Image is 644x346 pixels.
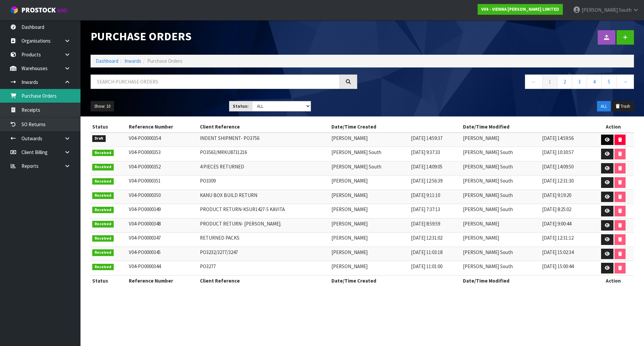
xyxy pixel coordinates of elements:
[127,275,198,286] th: Reference Number
[463,235,499,241] span: [PERSON_NAME]
[411,220,440,227] span: [DATE] 8:59:59
[463,178,513,184] span: [PERSON_NAME] South
[91,30,357,43] h1: Purchase Orders
[198,247,330,261] td: PO3232/3277/3247
[92,135,106,142] span: Draft
[525,75,543,89] a: ←
[91,275,127,286] th: Status
[411,163,442,170] span: [DATE] 14:09:05
[92,249,114,256] span: Received
[463,192,513,198] span: [PERSON_NAME] South
[147,58,182,64] span: Purchase Orders
[92,150,114,156] span: Received
[198,233,330,247] td: RETURNED PACKS
[411,235,442,241] span: [DATE] 12:31:02
[331,206,368,212] span: [PERSON_NAME]
[198,261,330,276] td: PO3277
[542,206,571,212] span: [DATE] 8:25:02
[331,249,368,255] span: [PERSON_NAME]
[198,190,330,204] td: KANU BOX BUILD RETURN
[411,135,442,141] span: [DATE] 14:59:37
[198,275,330,286] th: Client Reference
[127,247,198,261] td: V04-PO0000345
[331,192,368,198] span: [PERSON_NAME]
[331,235,368,241] span: [PERSON_NAME]
[542,135,574,141] span: [DATE] 14:59:56
[592,275,634,286] th: Action
[198,218,330,233] td: PRODUCT RETURN- [PERSON_NAME].
[542,235,574,241] span: [DATE] 12:31:12
[124,58,141,64] a: Inwards
[592,121,634,132] th: Action
[572,75,587,89] a: 3
[127,233,198,247] td: V04-PO0000347
[92,164,114,170] span: Received
[198,121,330,132] th: Client Reference
[127,133,198,147] td: V04-PO0000354
[411,206,440,212] span: [DATE] 7:37:13
[463,149,513,155] span: [PERSON_NAME] South
[557,75,572,89] a: 2
[463,135,499,141] span: [PERSON_NAME]
[542,178,574,184] span: [DATE] 12:31:30
[411,249,442,255] span: [DATE] 11:03:18
[331,220,368,227] span: [PERSON_NAME]
[96,58,118,64] a: Dashboard
[411,192,440,198] span: [DATE] 9:11:10
[10,6,18,14] img: cube-alt.png
[92,235,114,242] span: Received
[331,149,381,155] span: [PERSON_NAME] South
[92,207,114,213] span: Received
[92,178,114,185] span: Received
[127,261,198,276] td: V04-PO0000344
[92,192,114,199] span: Received
[542,163,574,170] span: [DATE] 14:09:50
[127,218,198,233] td: V04-PO0000348
[597,101,611,112] button: ALL
[619,7,632,13] span: South
[331,135,368,141] span: [PERSON_NAME]
[461,275,593,286] th: Date/Time Modified
[463,249,513,255] span: [PERSON_NAME] South
[411,263,442,269] span: [DATE] 11:01:00
[611,101,634,112] button: Trash
[127,176,198,190] td: V04-PO0000351
[233,103,249,109] strong: Status:
[331,263,368,269] span: [PERSON_NAME]
[463,206,513,212] span: [PERSON_NAME] South
[198,176,330,190] td: PO3309
[542,263,574,269] span: [DATE] 15:00:44
[601,75,616,89] a: 5
[411,178,442,184] span: [DATE] 12:56:39
[57,7,67,14] small: WMS
[463,163,513,170] span: [PERSON_NAME] South
[127,147,198,161] td: V04-PO0000353
[330,121,461,132] th: Date/Time Created
[127,190,198,204] td: V04-PO0000350
[542,75,557,89] a: 1
[587,75,602,89] a: 4
[91,101,114,112] button: Show: 10
[367,75,634,91] nav: Page navigation
[331,178,368,184] span: [PERSON_NAME]
[582,7,618,13] span: [PERSON_NAME]
[542,192,571,198] span: [DATE] 9:19:20
[127,204,198,218] td: V04-PO0000349
[542,220,571,227] span: [DATE] 9:00:44
[478,4,563,15] a: V04 - VIENNA [PERSON_NAME] LIMITED
[463,220,499,227] span: [PERSON_NAME]
[330,275,461,286] th: Date/Time Created
[463,263,513,269] span: [PERSON_NAME] South
[127,161,198,176] td: V04-PO0000352
[542,249,574,255] span: [DATE] 15:02:34
[331,163,381,170] span: [PERSON_NAME] South
[92,264,114,270] span: Received
[91,75,340,89] input: Search purchase orders
[127,121,198,132] th: Reference Number
[616,75,634,89] a: →
[21,6,56,14] span: ProStock
[198,161,330,176] td: 4 PIECES RETURNED
[198,133,330,147] td: INDENT SHIPMENT- PO3756
[411,149,440,155] span: [DATE] 9:37:33
[481,6,559,12] strong: V04 - VIENNA [PERSON_NAME] LIMITED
